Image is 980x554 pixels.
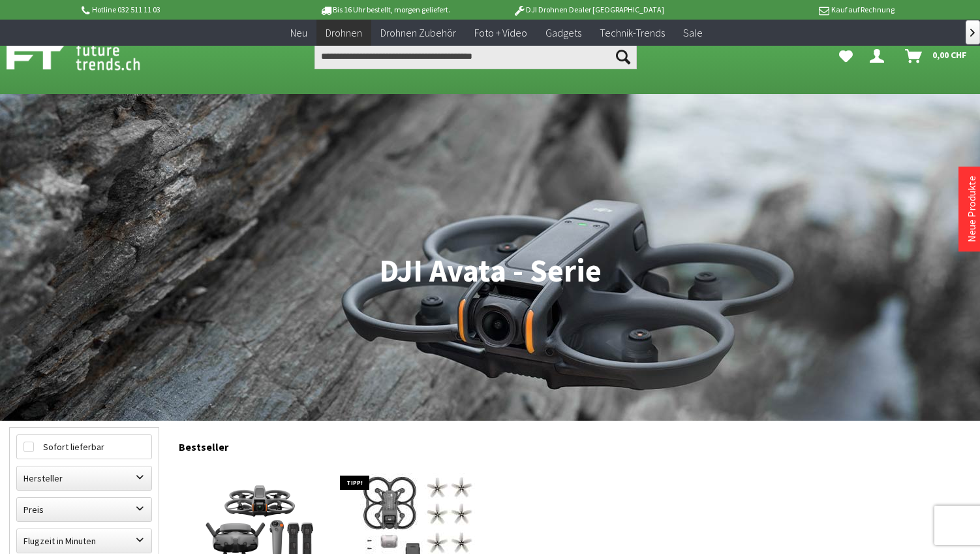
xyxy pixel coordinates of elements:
span:  [970,29,975,37]
img: Shop Futuretrends - zur Startseite wechseln [7,41,169,73]
span: Gadgets [545,26,581,39]
a: Meine Favoriten [833,43,859,69]
a: Drohnen [316,20,371,46]
a: Foto + Video [465,20,536,46]
span: Neu [290,26,307,39]
a: Sale [674,20,712,46]
a: Drohnen Zubehör [371,20,465,46]
label: Preis [17,498,151,521]
a: Warenkorb [900,43,973,69]
p: Hotline 032 511 11 03 [79,2,283,18]
h1: DJI Avata - Serie [9,255,971,287]
label: Sofort lieferbar [17,435,151,459]
input: Produkt, Marke, Kategorie, EAN, Artikelnummer… [314,43,637,69]
span: Drohnen Zubehör [380,26,456,39]
span: 0,00 CHF [932,44,967,65]
p: Bis 16 Uhr bestellt, morgen geliefert. [283,2,486,18]
label: Hersteller [17,466,151,490]
a: Technik-Trends [590,20,674,46]
div: Bestseller [179,427,971,460]
a: Neu [281,20,316,46]
span: Drohnen [326,26,362,39]
a: Neue Produkte [965,176,978,242]
button: Suchen [609,43,637,69]
span: Technik-Trends [600,26,665,39]
span: Foto + Video [474,26,527,39]
p: DJI Drohnen Dealer [GEOGRAPHIC_DATA] [487,2,690,18]
a: Dein Konto [865,43,895,69]
a: Gadgets [536,20,590,46]
label: Flugzeit in Minuten [17,529,151,553]
p: Kauf auf Rechnung [690,2,894,18]
span: Sale [683,26,703,39]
